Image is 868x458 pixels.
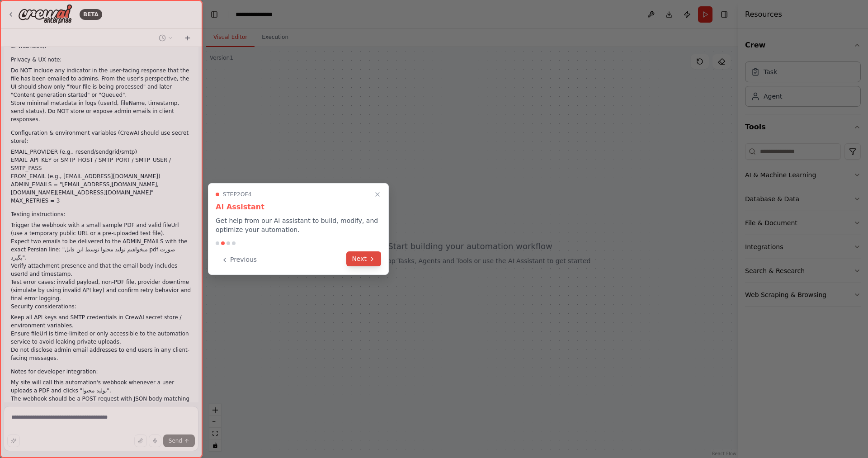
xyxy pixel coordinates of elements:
button: Previous [216,252,262,267]
h3: AI Assistant [216,202,381,212]
button: Hide left sidebar [208,8,221,21]
span: Step 2 of 4 [223,191,252,198]
p: Get help from our AI assistant to build, modify, and optimize your automation. [216,216,381,234]
button: Close walkthrough [372,189,383,200]
button: Next [346,251,381,266]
